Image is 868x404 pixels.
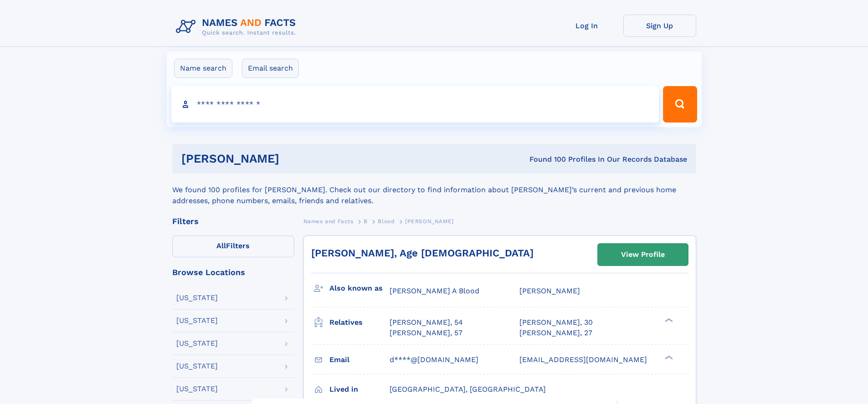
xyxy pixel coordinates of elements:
[364,218,368,225] span: B
[519,286,580,295] span: [PERSON_NAME]
[329,382,390,397] h3: Lived in
[390,317,463,327] a: [PERSON_NAME], 54
[329,281,390,296] h3: Also known as
[181,153,405,164] h1: [PERSON_NAME]
[216,241,226,250] span: All
[172,268,294,276] div: Browse Locations
[329,315,390,330] h3: Relatives
[176,294,218,302] div: [US_STATE]
[390,385,546,394] span: [GEOGRAPHIC_DATA], [GEOGRAPHIC_DATA]
[519,317,593,327] a: [PERSON_NAME], 30
[405,218,454,225] span: [PERSON_NAME]
[390,286,479,295] span: [PERSON_NAME] A Blood
[172,235,294,257] label: Filters
[303,215,354,227] a: Names and Facts
[598,244,688,266] a: View Profile
[378,215,395,227] a: Blood
[311,247,534,259] a: [PERSON_NAME], Age [DEMOGRAPHIC_DATA]
[623,15,696,37] a: Sign Up
[172,174,696,206] div: We found 100 profiles for [PERSON_NAME]. Check out our directory to find information about [PERSO...
[390,328,462,338] a: [PERSON_NAME], 57
[378,218,395,225] span: Blood
[663,317,673,323] div: ❯
[176,340,218,347] div: [US_STATE]
[663,86,697,123] button: Search Button
[519,355,647,364] span: [EMAIL_ADDRESS][DOMAIN_NAME]
[519,328,592,338] a: [PERSON_NAME], 27
[550,15,623,37] a: Log In
[176,385,218,393] div: [US_STATE]
[404,154,687,164] div: Found 100 Profiles In Our Records Database
[174,59,232,78] label: Name search
[176,363,218,370] div: [US_STATE]
[172,15,303,39] img: Logo Names and Facts
[171,86,659,123] input: search input
[621,244,665,265] div: View Profile
[663,354,673,360] div: ❯
[242,59,299,78] label: Email search
[329,352,390,368] h3: Email
[364,215,368,227] a: B
[176,317,218,324] div: [US_STATE]
[172,217,294,225] div: Filters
